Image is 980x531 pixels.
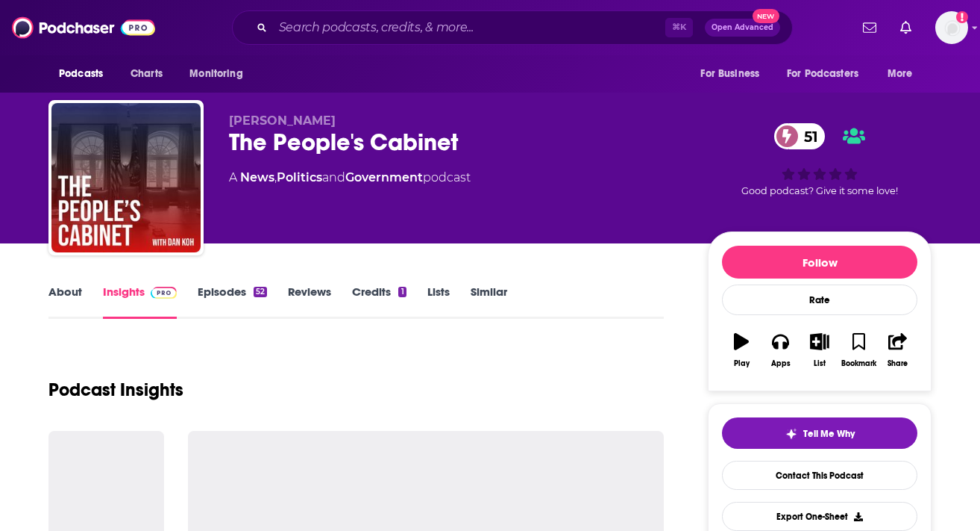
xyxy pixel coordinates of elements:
[700,63,759,84] span: For Business
[879,323,917,377] button: Share
[103,285,177,319] a: InsightsPodchaser Pro
[254,287,267,297] div: 52
[322,170,345,184] span: and
[722,285,917,315] div: Rate
[722,323,761,377] button: Play
[712,24,773,31] span: Open Advanced
[894,15,917,40] a: Show notifications dropdown
[888,63,913,84] span: More
[229,169,471,187] div: A podcast
[722,246,917,279] button: Follow
[722,417,917,449] button: tell me why sparkleTell Me Why
[761,323,800,377] button: Apps
[722,461,917,490] a: Contact This Podcast
[777,60,880,88] button: open menu
[789,123,826,149] span: 51
[51,103,201,252] img: The People's Cabinet
[741,185,898,196] span: Good podcast? Give it some love!
[753,9,779,23] span: New
[277,170,322,184] a: Politics
[274,170,277,184] span: ,
[12,13,155,42] img: Podchaser - Follow, Share and Rate Podcasts
[877,60,932,88] button: open menu
[48,60,122,88] button: open menu
[690,60,778,88] button: open menu
[935,11,968,44] button: Show profile menu
[352,285,406,319] a: Credits1
[800,323,839,377] button: List
[48,285,82,319] a: About
[273,16,665,40] input: Search podcasts, credits, & more...
[48,379,183,401] h1: Podcast Insights
[398,287,406,297] div: 1
[814,359,826,368] div: List
[229,114,336,128] span: [PERSON_NAME]
[774,123,826,149] a: 51
[198,285,267,319] a: Episodes52
[956,11,968,23] svg: Add a profile image
[935,11,968,44] span: Logged in as mcoyle
[151,287,177,299] img: Podchaser Pro
[935,11,968,44] img: User Profile
[427,285,450,319] a: Lists
[734,359,750,368] div: Play
[240,170,274,184] a: News
[288,285,331,319] a: Reviews
[345,170,423,184] a: Government
[189,63,242,84] span: Monitoring
[665,18,693,37] span: ⌘ K
[705,19,780,37] button: Open AdvancedNew
[708,114,932,206] div: 51Good podcast? Give it some love!
[888,359,908,368] div: Share
[232,10,793,45] div: Search podcasts, credits, & more...
[841,359,876,368] div: Bookmark
[131,63,163,84] span: Charts
[722,502,917,531] button: Export One-Sheet
[787,63,858,84] span: For Podcasters
[803,428,855,440] span: Tell Me Why
[771,359,791,368] div: Apps
[59,63,103,84] span: Podcasts
[785,428,797,440] img: tell me why sparkle
[179,60,262,88] button: open menu
[857,15,882,40] a: Show notifications dropdown
[471,285,507,319] a: Similar
[121,60,172,88] a: Charts
[839,323,878,377] button: Bookmark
